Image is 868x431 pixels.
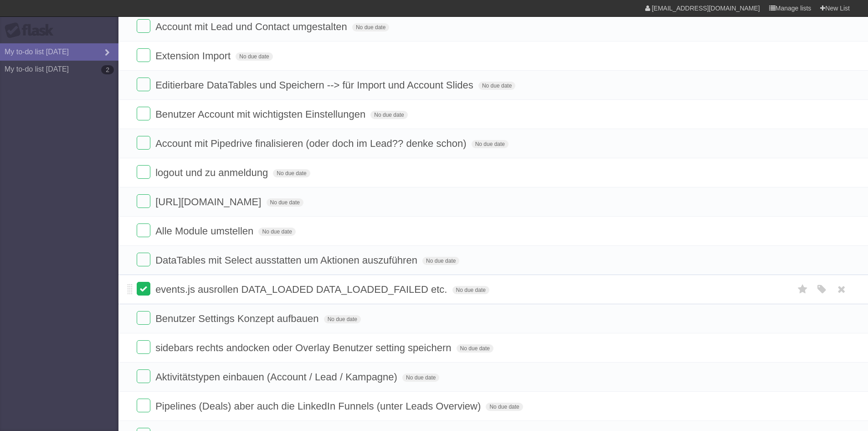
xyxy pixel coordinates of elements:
div: Flask [5,22,59,39]
span: No due date [370,111,407,119]
span: Benutzer Settings Konzept aufbauen [155,313,321,324]
span: No due date [402,374,439,382]
span: No due date [352,23,389,31]
span: Account mit Pipedrive finalisieren (oder doch im Lead?? denke schon) [155,138,468,149]
span: Aktivitätstypen einbauen (Account / Lead / Kampagne) [155,371,400,383]
label: Star task [794,282,812,297]
span: No due date [267,198,303,207]
span: Editierbare DataTables und Speichern --> für Import und Account Slides [155,79,476,91]
span: Account mit Lead und Contact umgestalten [155,21,349,32]
label: Done [137,311,150,325]
label: Done [137,107,150,120]
span: No due date [486,403,523,411]
label: Done [137,48,150,62]
span: DataTables mit Select ausstatten um Aktionen auszuführen [155,254,420,266]
b: 2 [101,65,114,74]
span: No due date [457,344,493,353]
label: Done [137,78,150,91]
span: logout und zu anmeldung [155,167,270,178]
label: Done [137,136,150,150]
label: Done [137,399,150,412]
label: Done [137,194,150,208]
span: No due date [258,228,295,236]
label: Done [137,369,150,383]
span: events.js ausrollen DATA_LOADED DATA_LOADED_FAILED etc. [155,284,449,295]
label: Done [137,253,150,266]
span: No due date [452,286,489,294]
span: sidebars rechts andocken oder Overlay Benutzer setting speichern [155,342,453,353]
span: Pipelines (Deals) aber auch die LinkedIn Funnels (unter Leads Overview) [155,400,483,412]
label: Done [137,165,150,179]
span: No due date [422,257,459,265]
span: No due date [472,140,508,148]
span: Alle Module umstellen [155,225,256,237]
span: No due date [478,82,515,90]
span: No due date [236,52,272,61]
span: Benutzer Account mit wichtigsten Einstellungen [155,109,368,120]
label: Done [137,19,150,33]
span: No due date [273,169,310,177]
span: [URL][DOMAIN_NAME] [155,196,263,208]
span: No due date [324,315,361,323]
span: Extension Import [155,50,233,62]
label: Done [137,282,150,296]
label: Done [137,340,150,354]
label: Done [137,223,150,237]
